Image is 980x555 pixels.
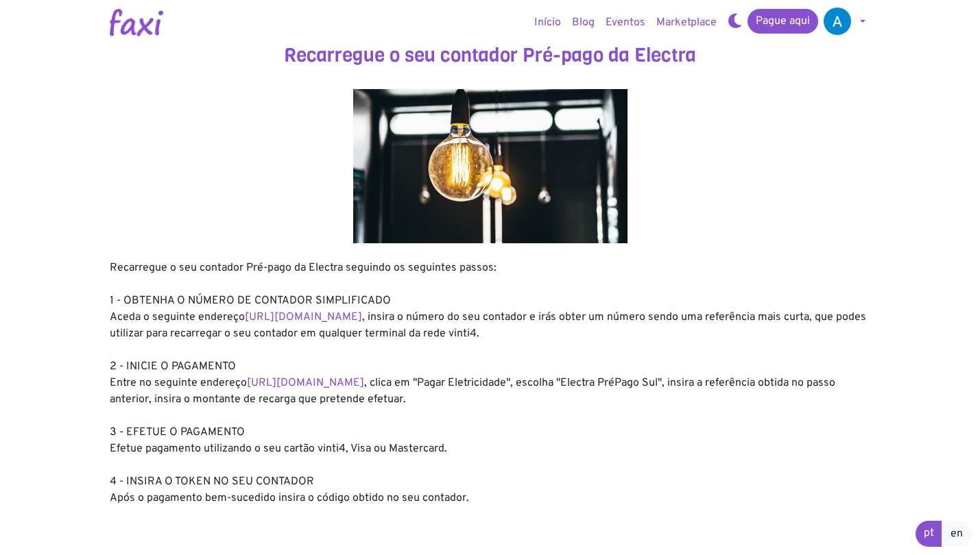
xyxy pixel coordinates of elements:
a: pt [916,521,942,547]
img: Logotipo Faxi Online [110,9,163,36]
a: Início [529,9,566,36]
h3: Recarregue o seu contador Pré-pago da Electra [110,44,871,67]
a: [URL][DOMAIN_NAME] [247,376,364,390]
a: en [942,521,972,547]
a: Pague aqui [748,9,818,34]
img: energy.jpg [353,89,628,243]
a: Eventos [600,9,651,36]
div: Recarregue o seu contador Pré-pago da Electra seguindo os seguintes passos: 1 - OBTENHA O NÚMERO ... [110,260,871,506]
a: Marketplace [651,9,722,36]
a: Blog [566,9,600,36]
a: [URL][DOMAIN_NAME] [245,310,362,324]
